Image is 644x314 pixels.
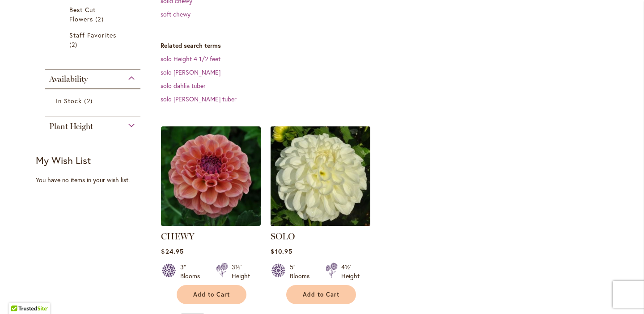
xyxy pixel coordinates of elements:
[56,96,82,105] span: In Stock
[271,219,370,228] a: SOLO
[7,282,32,307] iframe: Launch Accessibility Center
[95,14,106,24] span: 2
[49,74,88,84] span: Availability
[161,95,237,103] a: solo [PERSON_NAME] tuber
[271,247,292,255] span: $10.95
[36,154,91,167] strong: My Wish List
[56,96,131,105] a: In Stock 2
[180,263,205,281] div: 3" Blooms
[193,291,230,298] span: Add to Cart
[232,263,250,281] div: 3½' Height
[161,54,220,63] a: solo Height 4 1/2 feet
[290,263,315,281] div: 5" Blooms
[69,30,118,49] a: Staff Favorites
[271,231,295,242] a: SOLO
[286,285,356,304] button: Add to Cart
[161,41,608,50] dt: Related search terms
[49,121,93,131] span: Plant Height
[84,96,94,105] span: 2
[161,247,183,255] span: $24.95
[268,124,373,228] img: SOLO
[161,126,261,226] img: CHEWY
[69,5,118,24] a: Best Cut Flowers
[36,176,155,184] div: You have no items in your wish list.
[303,291,339,298] span: Add to Cart
[161,68,220,76] a: solo [PERSON_NAME]
[177,285,246,304] button: Add to Cart
[161,219,261,228] a: CHEWY
[69,40,80,49] span: 2
[161,81,206,90] a: solo dahlia tuber
[69,5,96,23] span: Best Cut Flowers
[161,10,191,18] a: soft chewy
[341,263,360,281] div: 4½' Height
[69,31,116,39] span: Staff Favorites
[161,231,195,242] a: CHEWY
